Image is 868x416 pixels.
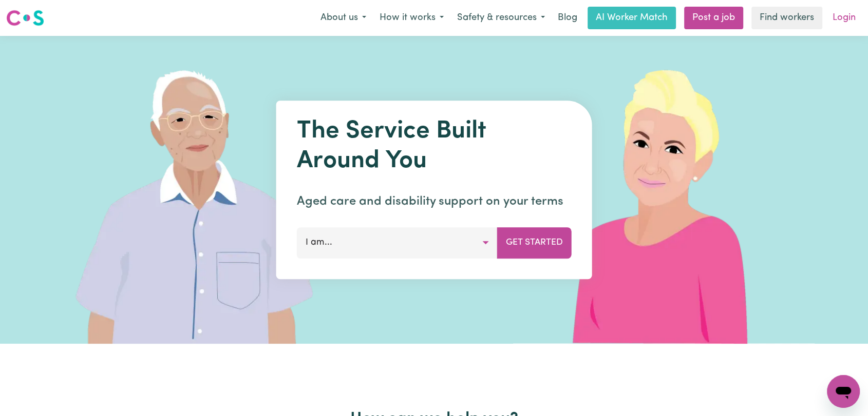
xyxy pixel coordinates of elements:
img: Careseekers logo [6,9,44,27]
iframe: Button to launch messaging window [827,375,860,408]
button: How it works [373,7,450,29]
a: Find workers [751,7,822,29]
a: Post a job [684,7,743,29]
a: Blog [552,7,583,29]
a: AI Worker Match [588,7,676,29]
button: Safety & resources [450,7,552,29]
button: About us [314,7,373,29]
h1: The Service Built Around You [297,117,572,176]
a: Login [826,7,862,29]
p: Aged care and disability support on your terms [297,192,572,211]
button: I am... [297,227,498,258]
a: Careseekers logo [6,6,44,30]
button: Get Started [497,227,572,258]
